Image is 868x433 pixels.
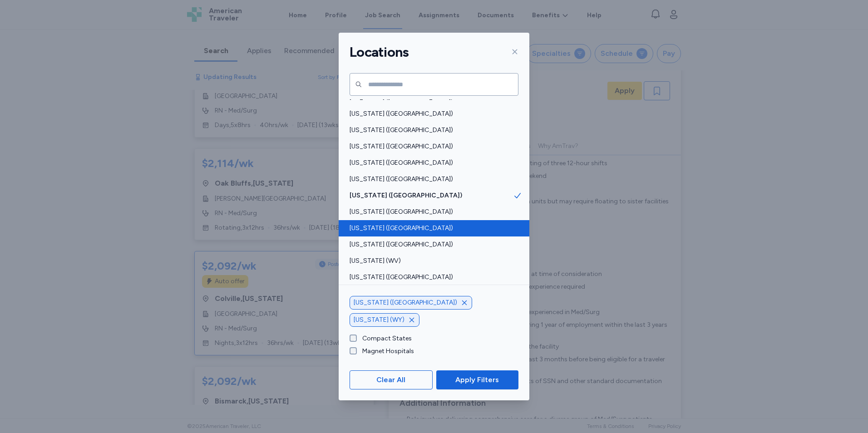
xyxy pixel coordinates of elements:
span: [US_STATE] ([GEOGRAPHIC_DATA]) [350,158,513,167]
span: [US_STATE] ([GEOGRAPHIC_DATA]) [354,298,457,307]
span: [US_STATE] ([GEOGRAPHIC_DATA]) [350,142,513,151]
span: Apply Filters [455,374,499,385]
span: Clear All [376,374,405,385]
button: Apply Filters [436,370,518,389]
span: [US_STATE] ([GEOGRAPHIC_DATA]) [350,273,513,282]
span: [US_STATE] ([GEOGRAPHIC_DATA]) [350,175,513,184]
span: [US_STATE] (WY) [354,315,404,325]
span: [US_STATE] ([GEOGRAPHIC_DATA]) [350,207,513,216]
span: [US_STATE] ([GEOGRAPHIC_DATA]) [350,126,513,135]
button: Clear All [350,370,433,389]
label: Compact States [357,334,412,343]
h1: Locations [350,44,409,61]
span: [US_STATE] ([GEOGRAPHIC_DATA]) [350,224,513,233]
span: [US_STATE] ([GEOGRAPHIC_DATA]) [350,191,513,200]
span: [US_STATE] ([GEOGRAPHIC_DATA]) [350,240,513,249]
span: [US_STATE] ([GEOGRAPHIC_DATA]) [350,109,513,118]
label: Magnet Hospitals [357,347,414,356]
span: [US_STATE] (WV) [350,256,513,266]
